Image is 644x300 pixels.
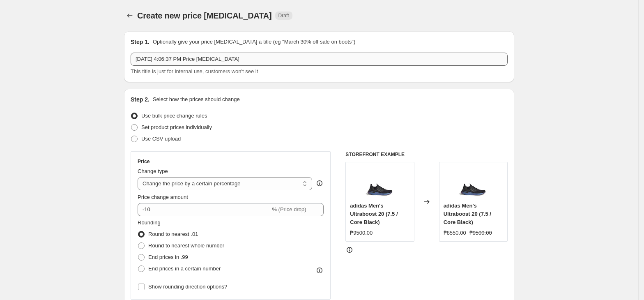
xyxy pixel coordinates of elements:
[131,38,149,46] h2: Step 1.
[350,203,398,225] span: adidas Men's Ultraboost 20 (7.5 / Core Black)
[148,284,227,290] span: Show rounding direction options?
[444,229,466,237] div: ₱8550.00
[153,38,355,46] p: Optionally give your price [MEDICAL_DATA] a title (eg "March 30% off sale on boots")
[141,124,212,130] span: Set product prices individually
[148,231,198,237] span: Round to nearest .01
[278,12,289,19] span: Draft
[124,10,136,21] button: Price change jobs
[148,254,188,260] span: End prices in .99
[131,95,149,104] h2: Step 2.
[138,203,270,216] input: -15
[153,95,240,104] p: Select how the prices should change
[148,242,224,249] span: Round to nearest whole number
[141,113,207,119] span: Use bulk price change rules
[137,11,272,20] span: Create new price [MEDICAL_DATA]
[457,166,490,199] img: EG1341_ADIDAS_ULTRABOOST_20_AA_80x.jpg
[315,179,324,187] div: help
[345,151,508,158] h6: STOREFRONT EXAMPLE
[131,53,508,66] input: 30% off holiday sale
[141,136,181,142] span: Use CSV upload
[138,194,188,200] span: Price change amount
[131,68,258,74] span: This title is just for internal use, customers won't see it
[469,229,492,237] strike: ₱9500.00
[138,158,149,165] h3: Price
[138,219,161,226] span: Rounding
[272,206,306,212] span: % (Price drop)
[138,168,168,174] span: Change type
[363,166,396,199] img: EG1341_ADIDAS_ULTRABOOST_20_AA_80x.jpg
[350,229,373,237] div: ₱9500.00
[444,203,491,225] span: adidas Men's Ultraboost 20 (7.5 / Core Black)
[148,265,221,272] span: End prices in a certain number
